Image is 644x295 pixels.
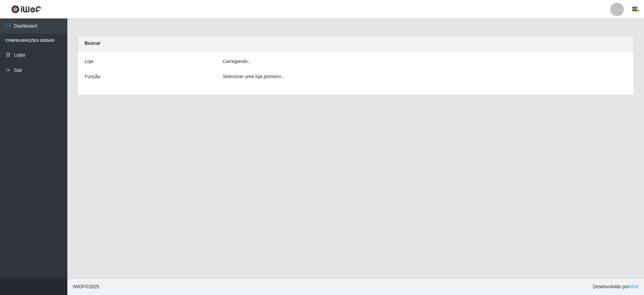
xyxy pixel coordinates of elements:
label: Loja [85,58,93,65]
span: Desenvolvido por [593,283,639,290]
span: IWOF [73,284,85,289]
i: Carregando... [223,59,252,64]
label: Função [85,73,100,80]
strong: Buscar [85,40,100,46]
span: © 2025 . [73,283,100,290]
a: iWof [629,284,639,289]
i: Selecione uma loja primeiro... [223,74,285,79]
img: CoreUI Logo [11,5,41,13]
